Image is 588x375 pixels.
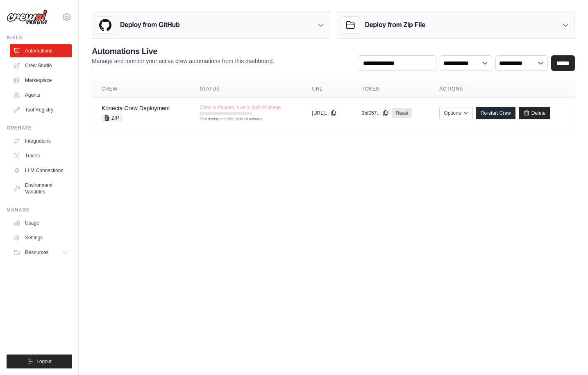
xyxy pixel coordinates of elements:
[10,89,72,102] a: Agents
[200,116,252,122] div: First deploy can take up to 10 minutes
[10,44,72,57] a: Automations
[10,59,72,72] a: Crew Studio
[10,216,72,230] a: Usage
[120,20,179,30] h3: Deploy from GitHub
[7,125,72,131] div: Operate
[429,81,575,98] th: Actions
[10,134,72,148] a: Integrations
[7,355,72,368] button: Logout
[10,149,72,162] a: Traces
[352,81,430,98] th: Token
[302,81,352,98] th: URL
[476,107,515,119] a: Re-start Crew
[519,107,550,119] a: Delete
[365,20,425,30] h3: Deploy from Zip File
[7,207,72,213] div: Manage
[10,103,72,116] a: Tool Registry
[102,105,170,111] a: Konecta Crew Deployment
[10,164,72,177] a: LLM Connections
[92,57,274,65] p: Manage and monitor your active crew automations from this dashboard.
[25,249,48,256] span: Resources
[10,179,72,198] a: Environment Variables
[92,45,274,57] h2: Automations Live
[10,74,72,87] a: Marketplace
[10,231,72,244] a: Settings
[200,104,281,111] span: Crew is Paused, due to lack of usage
[7,34,72,41] div: Build
[190,81,302,98] th: Status
[10,246,72,259] button: Resources
[392,108,411,118] a: Reset
[439,107,472,119] button: Options
[362,110,389,116] button: 3bf057...
[97,17,114,33] img: GitHub Logo
[7,9,48,25] img: Logo
[92,81,190,98] th: Crew
[102,114,122,122] span: ZIP
[36,358,52,365] span: Logout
